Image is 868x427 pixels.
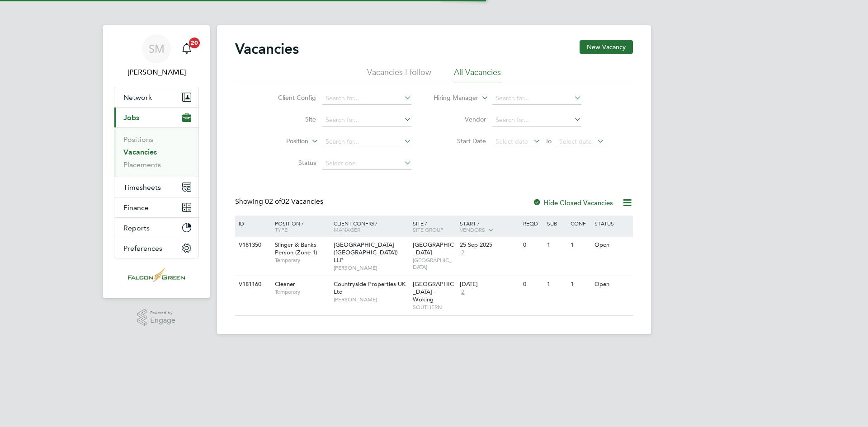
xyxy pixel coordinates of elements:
div: ID [236,216,268,231]
span: Select date [559,137,592,145]
label: Position [256,137,308,146]
span: 20 [189,38,200,48]
input: Search for... [492,114,581,127]
label: Hide Closed Vacancies [533,198,613,207]
span: Timesheets [123,183,161,192]
span: Cleaner [275,280,295,288]
span: Type [275,226,288,233]
label: Client Config [264,94,316,102]
span: Manager [334,226,360,233]
span: Reports [123,224,150,232]
a: Powered byEngage [137,309,176,326]
div: 0 [521,237,544,253]
span: Slinger & Banks Person (Zone 1) [275,241,317,256]
div: 1 [545,276,568,293]
div: 1 [545,237,568,253]
input: Search for... [492,92,581,105]
div: Reqd [521,216,544,231]
span: Temporary [275,257,329,264]
span: SOUTHERN [413,304,456,311]
div: 25 Sep 2025 [460,241,519,249]
span: Jobs [123,113,139,122]
span: Countryside Properties UK Ltd [334,280,406,296]
a: Vacancies [123,148,157,156]
span: [PERSON_NAME] [334,264,408,272]
div: 0 [521,276,544,293]
span: 02 Vacancies [265,197,323,206]
div: Client Config / [331,216,410,237]
label: Status [264,159,316,167]
span: To [542,135,554,147]
span: [GEOGRAPHIC_DATA] ([GEOGRAPHIC_DATA]) LLP [334,241,398,264]
button: Jobs [114,108,198,127]
button: Network [114,87,198,107]
button: Finance [114,197,198,217]
span: [GEOGRAPHIC_DATA] [413,257,456,271]
span: 02 of [265,197,281,206]
img: falcongreen-logo-retina.png [128,267,185,282]
div: V181350 [236,237,268,253]
span: 2 [460,288,466,296]
div: Status [592,216,632,231]
div: [DATE] [460,281,519,288]
input: Search for... [322,136,411,148]
label: Start Date [434,137,486,145]
button: Preferences [114,238,198,258]
div: Open [592,237,632,253]
li: All Vacancies [454,67,501,83]
span: Powered by [150,309,175,317]
div: Jobs [114,127,198,177]
span: Shauna McNelis [114,67,199,78]
span: [GEOGRAPHIC_DATA] [413,241,454,256]
div: Position / [268,216,331,237]
div: Conf [568,216,592,231]
li: Vacancies I follow [367,67,431,83]
input: Search for... [322,114,411,127]
label: Vendor [434,115,486,123]
label: Site [264,115,316,123]
nav: Main navigation [103,25,210,298]
input: Search for... [322,92,411,105]
span: Network [123,93,152,102]
span: Temporary [275,288,329,296]
button: New Vacancy [580,40,633,54]
a: Positions [123,135,153,144]
span: 2 [460,249,466,257]
span: SM [149,43,165,55]
span: Site Group [413,226,443,233]
label: Hiring Manager [426,94,478,103]
div: Start / [458,216,521,238]
div: Site / [410,216,458,237]
a: Placements [123,160,161,169]
span: [PERSON_NAME] [334,296,408,303]
span: Engage [150,317,175,324]
div: V181160 [236,276,268,293]
input: Select one [322,157,411,170]
a: Go to home page [114,267,199,282]
h2: Vacancies [235,40,299,58]
div: 1 [568,237,592,253]
span: Vendors [460,226,485,233]
div: 1 [568,276,592,293]
span: Select date [495,137,528,145]
button: Reports [114,218,198,238]
span: Preferences [123,244,162,253]
div: Sub [545,216,568,231]
span: Finance [123,203,149,212]
a: 20 [178,34,196,63]
div: Open [592,276,632,293]
a: SM[PERSON_NAME] [114,34,199,78]
div: Showing [235,197,325,206]
span: [GEOGRAPHIC_DATA] - Woking [413,280,454,303]
button: Timesheets [114,177,198,197]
